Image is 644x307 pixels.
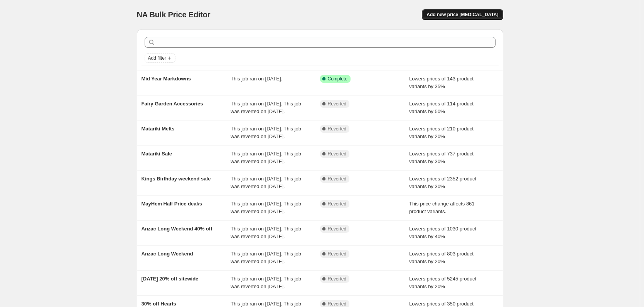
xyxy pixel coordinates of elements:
[231,176,301,189] span: This job ran on [DATE]. This job was reverted on [DATE].
[328,176,347,182] span: Reverted
[422,9,503,20] button: Add new price [MEDICAL_DATA]
[328,126,347,132] span: Reverted
[142,226,212,232] span: Anzac Long Weekend 40% off
[409,126,474,139] span: Lowers prices of 210 product variants by 20%
[142,76,191,82] span: Mid Year Markdowns
[142,126,175,132] span: Matariki Melts
[328,301,347,307] span: Reverted
[142,276,199,282] span: [DATE] 20% off sitewide
[142,176,211,182] span: Kings Birthday weekend sale
[328,151,347,157] span: Reverted
[427,12,498,18] span: Add new price [MEDICAL_DATA]
[148,55,166,61] span: Add filter
[328,251,347,257] span: Reverted
[142,301,176,307] span: 30% off Hearts
[409,176,476,189] span: Lowers prices of 2352 product variants by 30%
[409,76,474,89] span: Lowers prices of 143 product variants by 35%
[409,251,474,264] span: Lowers prices of 803 product variants by 20%
[231,276,301,289] span: This job ran on [DATE]. This job was reverted on [DATE].
[137,10,211,19] span: NA Bulk Price Editor
[409,101,474,114] span: Lowers prices of 114 product variants by 50%
[145,53,175,63] button: Add filter
[409,226,476,239] span: Lowers prices of 1030 product variants by 40%
[231,201,301,214] span: This job ran on [DATE]. This job was reverted on [DATE].
[409,276,476,289] span: Lowers prices of 5245 product variants by 20%
[142,251,193,257] span: Anzac Long Weekend
[231,151,301,164] span: This job ran on [DATE]. This job was reverted on [DATE].
[328,276,347,282] span: Reverted
[231,76,282,82] span: This job ran on [DATE].
[231,101,301,114] span: This job ran on [DATE]. This job was reverted on [DATE].
[142,151,172,157] span: Matariki Sale
[231,251,301,264] span: This job ran on [DATE]. This job was reverted on [DATE].
[328,201,347,207] span: Reverted
[328,76,347,82] span: Complete
[328,101,347,107] span: Reverted
[231,126,301,139] span: This job ran on [DATE]. This job was reverted on [DATE].
[409,151,474,164] span: Lowers prices of 737 product variants by 30%
[409,201,475,214] span: This price change affects 861 product variants.
[231,226,301,239] span: This job ran on [DATE]. This job was reverted on [DATE].
[142,101,203,107] span: Fairy Garden Accessories
[328,226,347,232] span: Reverted
[142,201,202,207] span: MayHem Half Price deaks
